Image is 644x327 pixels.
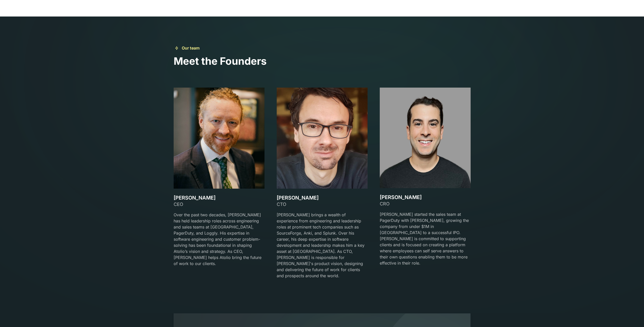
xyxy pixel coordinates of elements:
p: Over the past two decades, [PERSON_NAME] has held leadership roles across engineering and sales t... [174,212,265,267]
div: CRO [380,200,471,207]
div: CTO [277,201,368,208]
iframe: Chat Widget [619,303,644,327]
div: Our team [182,45,200,51]
h3: [PERSON_NAME] [380,194,471,200]
h3: [PERSON_NAME] [174,195,265,201]
img: team [277,88,368,189]
div: CEO [174,201,265,208]
p: [PERSON_NAME] brings a wealth of experience from engineering and leadership roles at prominent te... [277,212,368,279]
img: team [174,88,265,189]
p: [PERSON_NAME] started the sales team at PagerDuty with [PERSON_NAME], growing the company from un... [380,211,471,266]
h2: Meet the Founders [174,55,471,67]
img: team [380,88,471,188]
h3: [PERSON_NAME] [277,195,368,201]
